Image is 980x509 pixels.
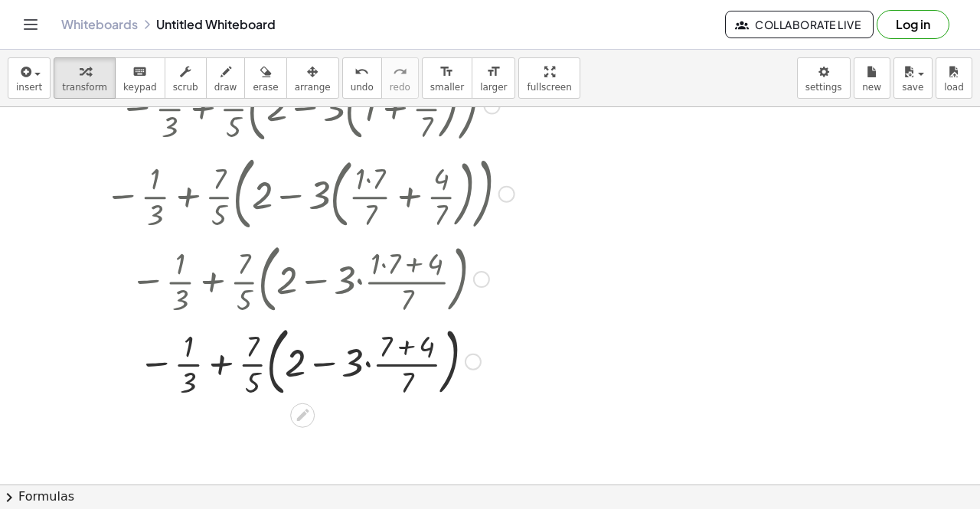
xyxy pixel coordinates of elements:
i: format_size [439,63,454,81]
i: keyboard [132,63,147,81]
span: new [862,82,881,93]
span: larger [480,82,507,93]
button: erase [244,57,286,99]
button: load [936,57,972,99]
button: save [893,57,933,99]
span: undo [351,82,374,93]
button: format_sizesmaller [422,57,472,99]
button: keyboardkeypad [115,57,165,99]
i: format_size [486,63,501,81]
button: insert [8,57,51,99]
button: format_sizelarger [472,57,515,99]
i: undo [354,63,369,81]
button: new [854,57,890,99]
span: keypad [123,82,157,93]
span: smaller [430,82,464,93]
span: insert [16,82,42,93]
button: Log in [877,10,949,39]
button: settings [797,57,851,99]
button: arrange [286,57,339,99]
span: erase [253,82,278,93]
button: draw [206,57,246,99]
span: save [902,82,923,93]
span: fullscreen [527,82,571,93]
div: Edit math [290,403,315,428]
span: settings [805,82,842,93]
i: redo [393,63,407,81]
button: fullscreen [518,57,580,99]
span: transform [62,82,107,93]
button: undoundo [342,57,382,99]
span: arrange [295,82,331,93]
span: load [944,82,964,93]
a: Whiteboards [61,17,138,32]
span: scrub [173,82,198,93]
button: Collaborate Live [725,11,874,38]
span: Collaborate Live [738,18,861,31]
button: transform [54,57,116,99]
span: draw [214,82,237,93]
button: scrub [165,57,207,99]
button: Toggle navigation [18,12,43,37]
span: redo [390,82,410,93]
button: redoredo [381,57,419,99]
